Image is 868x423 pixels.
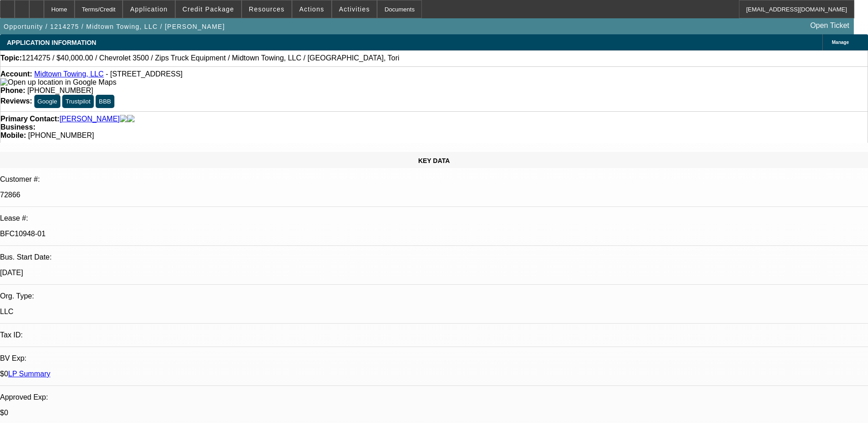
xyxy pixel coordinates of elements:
img: Open up location in Google Maps [0,78,116,87]
strong: Account: [0,70,32,78]
a: View Google Maps [0,78,116,86]
span: Credit Package [183,5,234,13]
span: Resources [249,5,285,13]
a: Midtown Towing, LLC [34,70,104,78]
span: - [STREET_ADDRESS] [106,70,183,78]
button: Credit Package [176,0,241,18]
span: Actions [299,5,324,13]
a: [PERSON_NAME] [59,115,120,123]
span: [PHONE_NUMBER] [27,87,93,94]
span: Manage [832,40,849,45]
strong: Topic: [0,54,22,62]
span: KEY DATA [418,157,450,164]
span: Opportunity / 1214275 / Midtown Towing, LLC / [PERSON_NAME] [4,23,225,30]
span: Activities [339,5,370,13]
button: Resources [242,0,291,18]
strong: Reviews: [0,97,32,105]
button: Trustpilot [62,95,93,108]
button: Activities [332,0,377,18]
button: Actions [292,0,331,18]
button: Application [123,0,174,18]
strong: Primary Contact: [0,115,59,123]
strong: Phone: [0,87,25,94]
span: 1214275 / $40,000.00 / Chevrolet 3500 / Zips Truck Equipment / Midtown Towing, LLC / [GEOGRAPHIC_... [22,54,399,62]
button: BBB [96,95,114,108]
a: LP Summary [8,370,50,378]
strong: Mobile: [0,131,26,139]
span: Application [130,5,167,13]
span: [PHONE_NUMBER] [28,131,94,139]
button: Google [34,95,60,108]
strong: Business: [0,123,35,131]
span: APPLICATION INFORMATION [7,39,96,46]
a: Open Ticket [807,18,853,33]
img: facebook-icon.png [120,115,127,123]
img: linkedin-icon.png [127,115,135,123]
